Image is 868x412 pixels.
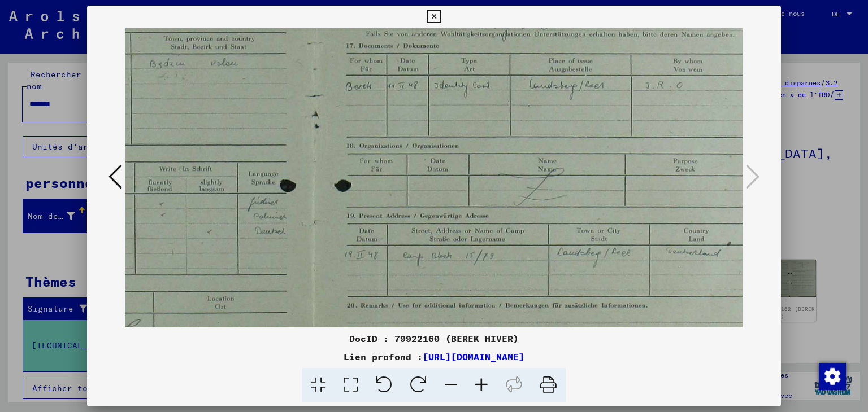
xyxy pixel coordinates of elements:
[344,351,423,362] font: Lien profond :
[423,351,524,362] a: [URL][DOMAIN_NAME]
[819,363,846,390] img: Modifier le consentement
[349,333,519,344] font: DocID : 79922160 (BEREK HIVER)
